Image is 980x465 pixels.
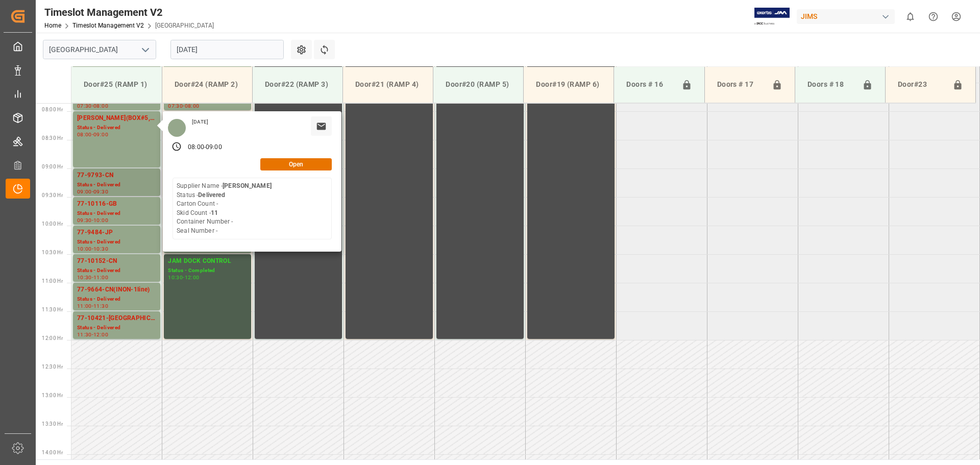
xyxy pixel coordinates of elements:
a: Timeslot Management V2 [72,22,144,29]
span: 11:30 Hr [42,307,63,312]
div: 09:30 [93,189,108,194]
span: 09:00 Hr [42,164,63,169]
span: 13:00 Hr [42,393,63,398]
div: Door#21 (RAMP 4) [351,75,425,94]
div: 09:00 [206,143,222,152]
div: 07:30 [168,104,183,108]
div: - [92,332,93,337]
div: 77-9793-CN [77,170,156,181]
div: - [204,143,206,152]
button: Help Center [922,5,945,28]
div: - [92,304,93,308]
button: JIMS [797,7,899,26]
div: 11:00 [77,304,92,308]
b: 11 [211,209,218,216]
button: Open [260,158,332,170]
div: 77-9484-JP [77,228,156,238]
div: 09:00 [77,189,92,194]
span: 08:30 Hr [42,135,63,141]
div: Door#19 (RAMP 6) [532,75,605,94]
b: Delivered [198,191,225,199]
div: Status - Delivered [77,295,156,304]
div: Door#25 (RAMP 1) [80,75,154,94]
div: 77-10421-[GEOGRAPHIC_DATA](IN01-7LINES) [77,313,156,324]
div: 12:00 [185,275,200,280]
div: 12:00 [93,332,108,337]
div: 77-9664-CN(INON-1line) [77,285,156,295]
div: 10:30 [93,247,108,251]
b: [PERSON_NAME] [223,182,272,189]
div: Door#20 (RAMP 5) [442,75,515,94]
div: Status - Delivered [77,124,156,132]
div: 10:30 [168,275,183,280]
div: JIMS [797,9,895,24]
div: 08:00 [188,143,204,152]
div: Status - Delivered [77,209,156,218]
span: 09:30 Hr [42,192,63,198]
div: - [92,104,93,108]
div: 77-10116-GB [77,199,156,209]
span: 08:00 Hr [42,107,63,112]
div: Door#22 (RAMP 3) [261,75,334,94]
div: Door#23 [894,75,948,94]
div: 07:30 [77,104,92,108]
div: 10:00 [77,247,92,251]
div: 77-10152-CN [77,256,156,266]
span: 12:30 Hr [42,364,63,370]
div: Doors # 17 [713,75,768,94]
img: Exertis%20JAM%20-%20Email%20Logo.jpg_1722504956.jpg [754,8,790,26]
div: - [92,247,93,251]
div: 08:00 [185,104,200,108]
div: - [92,132,93,137]
div: Status - Completed [168,266,247,275]
div: Doors # 18 [803,75,858,94]
div: 08:00 [93,104,108,108]
div: - [183,275,184,280]
div: Doors # 16 [622,75,677,94]
div: 08:00 [77,132,92,137]
div: 09:00 [93,132,108,137]
div: Door#24 (RAMP 2) [170,75,244,94]
div: Supplier Name - Status - Carton Count - Skid Count - Container Number - Seal Number - [177,182,272,235]
div: Status - Delivered [77,266,156,275]
div: - [183,104,184,108]
div: Status - Delivered [77,324,156,332]
div: 11:30 [93,304,108,308]
div: 10:00 [93,218,108,223]
button: show 0 new notifications [899,5,922,28]
div: [PERSON_NAME](BOX#5,BOX#6) [77,113,156,124]
span: 13:30 Hr [42,421,63,427]
input: DD.MM.YYYY [170,40,284,59]
div: 09:30 [77,218,92,223]
div: - [92,189,93,194]
div: 11:00 [93,275,108,280]
span: 14:00 Hr [42,450,63,455]
span: 11:00 Hr [42,278,63,284]
div: - [92,275,93,280]
div: 10:30 [77,275,92,280]
span: 10:00 Hr [42,221,63,227]
input: Type to search/select [43,40,156,59]
div: [DATE] [188,118,212,126]
div: 11:30 [77,332,92,337]
div: Timeslot Management V2 [44,5,214,20]
div: JAM DOCK CONTROL [168,256,247,266]
div: Status - Delivered [77,238,156,247]
span: 12:00 Hr [42,335,63,341]
button: open menu [137,42,153,58]
a: Home [44,22,61,29]
div: Status - Delivered [77,181,156,189]
div: - [92,218,93,223]
span: 10:30 Hr [42,250,63,255]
